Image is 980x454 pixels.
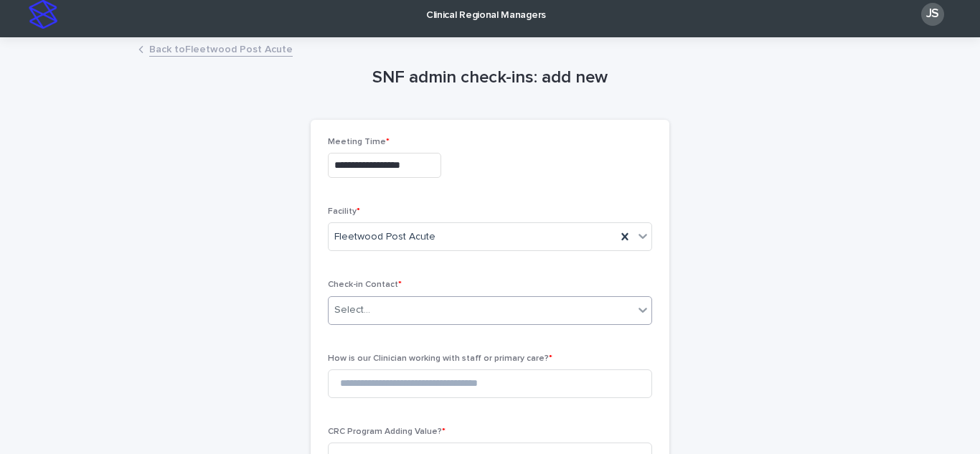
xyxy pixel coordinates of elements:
[334,230,435,245] span: Fleetwood Post Acute
[328,427,446,436] span: CRC Program Adding Value?
[328,207,360,216] span: Facility
[334,303,370,318] div: Select...
[328,138,390,146] span: Meeting Time
[328,354,552,363] span: How is our Clinician working with staff or primary care?
[328,280,402,289] span: Check-in Contact
[311,67,669,88] h1: SNF admin check-ins: add new
[921,3,944,26] div: JS
[149,40,293,57] a: Back toFleetwood Post Acute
